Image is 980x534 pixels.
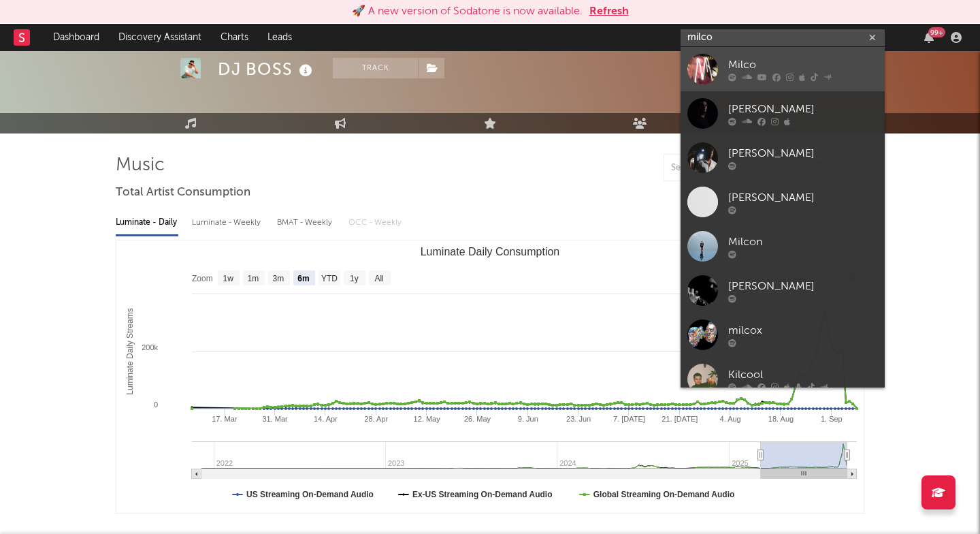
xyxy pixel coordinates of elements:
[924,32,934,43] button: 99+
[728,234,878,250] div: Milcon
[728,101,878,117] div: [PERSON_NAME]
[681,91,885,136] a: [PERSON_NAME]
[142,343,158,351] text: 200k
[664,163,808,174] input: Search by song name or URL
[728,278,878,294] div: [PERSON_NAME]
[125,308,135,394] text: Luminate Daily Streams
[728,57,878,73] div: Milco
[593,490,735,499] text: Global Streaming On-Demand Audio
[248,274,259,283] text: 1m
[116,185,250,201] span: Total Artist Consumption
[768,415,794,423] text: 18. Aug
[262,415,288,423] text: 31. Mar
[681,136,885,180] a: [PERSON_NAME]
[681,313,885,357] a: milcox
[297,274,309,283] text: 6m
[661,415,698,423] text: 21. [DATE]
[518,415,538,423] text: 9. Jun
[273,274,284,283] text: 3m
[364,415,388,423] text: 28. Apr
[211,24,258,51] a: Charts
[212,415,238,423] text: 17. Mar
[681,29,885,46] input: Search for artists
[223,274,234,283] text: 1w
[333,58,418,78] button: Track
[192,211,263,234] div: Luminate - Weekly
[374,274,383,283] text: All
[681,47,885,91] a: Milco
[277,211,335,234] div: BMAT - Weekly
[154,400,158,409] text: 0
[116,240,864,513] svg: Luminate Daily Consumption
[109,24,211,51] a: Discovery Assistant
[218,58,316,80] div: DJ BOSS
[192,274,213,283] text: Zoom
[613,415,645,423] text: 7. [DATE]
[116,211,178,234] div: Luminate - Daily
[246,490,374,499] text: US Streaming On-Demand Audio
[681,357,885,401] a: Kilcool
[728,145,878,161] div: [PERSON_NAME]
[928,27,945,37] div: 99 +
[350,274,359,283] text: 1y
[414,415,441,423] text: 12. May
[728,189,878,206] div: [PERSON_NAME]
[681,180,885,224] a: [PERSON_NAME]
[589,3,629,20] button: Refresh
[421,246,560,257] text: Luminate Daily Consumption
[821,415,843,423] text: 1. Sep
[314,415,338,423] text: 14. Apr
[44,24,109,51] a: Dashboard
[681,268,885,313] a: [PERSON_NAME]
[464,415,491,423] text: 26. May
[412,490,553,499] text: Ex-US Streaming On-Demand Audio
[681,224,885,268] a: Milcon
[720,415,741,423] text: 4. Aug
[566,415,591,423] text: 23. Jun
[728,366,878,383] div: Kilcool
[321,274,338,283] text: YTD
[352,3,583,20] div: 🚀 A new version of Sodatone is now available.
[728,322,878,339] div: milcox
[258,24,301,51] a: Leads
